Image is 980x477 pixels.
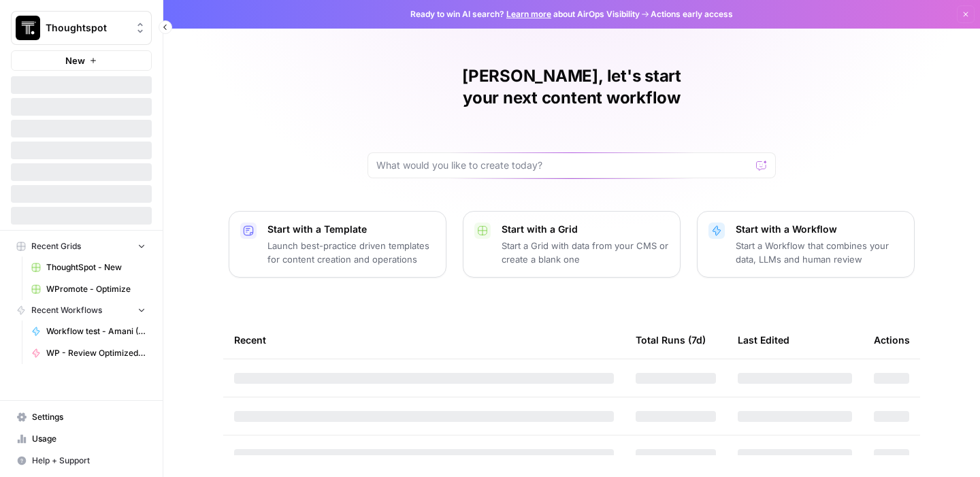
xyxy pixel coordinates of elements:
a: Usage [11,428,152,450]
h1: [PERSON_NAME], let's start your next content workflow [367,65,776,109]
img: Thoughtspot Logo [16,16,40,40]
span: Ready to win AI search? about AirOps Visibility [410,8,640,20]
span: ThoughtSpot - New [46,261,146,274]
a: ThoughtSpot - New [25,257,152,278]
p: Start with a Grid [502,223,669,236]
span: Help + Support [32,455,146,467]
span: WP - Review Optimized Article [46,347,146,359]
span: Thoughtspot [46,21,128,35]
button: Start with a GridStart a Grid with data from your CMS or create a blank one [463,211,681,278]
a: Workflow test - Amani (Intelligent Insights) [25,320,152,342]
a: WPromote - Optimize [25,278,152,300]
span: Actions early access [651,8,733,20]
p: Start a Workflow that combines your data, LLMs and human review [736,239,903,266]
a: Learn more [506,9,551,19]
button: Recent Workflows [11,300,152,320]
p: Start a Grid with data from your CMS or create a blank one [502,239,669,266]
button: Start with a WorkflowStart a Workflow that combines your data, LLMs and human review [697,211,915,278]
span: Recent Workflows [31,304,102,316]
p: Start with a Workflow [736,223,903,236]
span: Usage [32,433,146,445]
button: Recent Grids [11,236,152,257]
button: Start with a TemplateLaunch best-practice driven templates for content creation and operations [229,211,446,278]
span: Workflow test - Amani (Intelligent Insights) [46,325,146,338]
button: New [11,50,152,71]
input: What would you like to create today? [376,159,751,172]
span: WPromote - Optimize [46,283,146,295]
button: Workspace: Thoughtspot [11,11,152,45]
span: Recent Grids [31,240,81,252]
p: Launch best-practice driven templates for content creation and operations [267,239,435,266]
div: Actions [874,321,910,359]
div: Last Edited [738,321,789,359]
button: Help + Support [11,450,152,472]
div: Recent [234,321,614,359]
div: Total Runs (7d) [636,321,706,359]
span: New [65,54,85,67]
span: Settings [32,411,146,423]
a: Settings [11,406,152,428]
a: WP - Review Optimized Article [25,342,152,364]
p: Start with a Template [267,223,435,236]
